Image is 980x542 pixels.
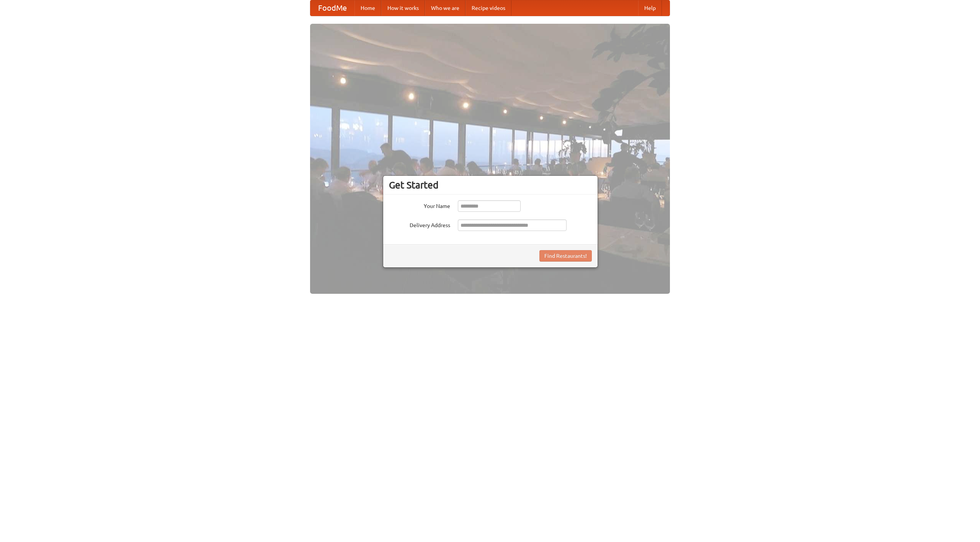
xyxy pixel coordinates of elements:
label: Delivery Address [389,219,450,229]
label: Your Name [389,200,450,210]
h3: Get Started [389,179,592,191]
a: Help [638,0,662,16]
a: Home [354,0,381,16]
a: FoodMe [310,0,354,16]
a: Recipe videos [465,0,511,16]
a: Who we are [425,0,465,16]
a: How it works [381,0,425,16]
button: Find Restaurants! [539,250,592,262]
